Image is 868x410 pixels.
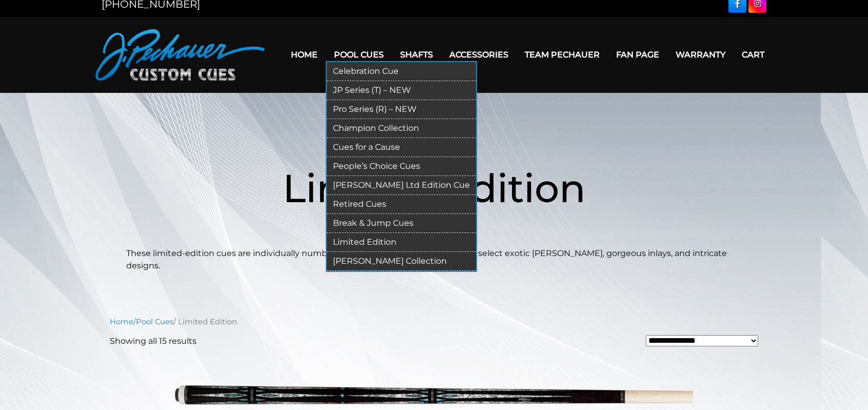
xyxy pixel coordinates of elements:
[110,316,758,327] nav: Breadcrumb
[110,317,133,326] a: Home
[327,100,476,119] a: Pro Series (R) – NEW
[110,335,196,347] p: Showing all 15 results
[327,62,476,81] a: Celebration Cue
[734,42,773,68] a: Cart
[95,29,265,81] img: Pechauer Custom Cues
[327,138,476,157] a: Cues for a Cause
[392,42,441,68] a: Shafts
[327,119,476,138] a: Champion Collection
[327,233,476,252] a: Limited Edition
[326,42,392,68] a: Pool Cues
[646,335,758,346] select: Shop order
[327,195,476,214] a: Retired Cues
[667,42,734,68] a: Warranty
[327,252,476,271] a: [PERSON_NAME] Collection
[327,176,476,195] a: [PERSON_NAME] Ltd Edition Cue
[327,214,476,233] a: Break & Jump Cues
[126,247,742,272] p: These limited-edition cues are individually numbered and signed. These cues feature select exotic...
[136,317,173,326] a: Pool Cues
[283,42,326,68] a: Home
[327,81,476,100] a: JP Series (T) – NEW
[327,157,476,176] a: People’s Choice Cues
[441,42,517,68] a: Accessories
[608,42,667,68] a: Fan Page
[517,42,608,68] a: Team Pechauer
[283,164,586,212] span: Limited Edition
